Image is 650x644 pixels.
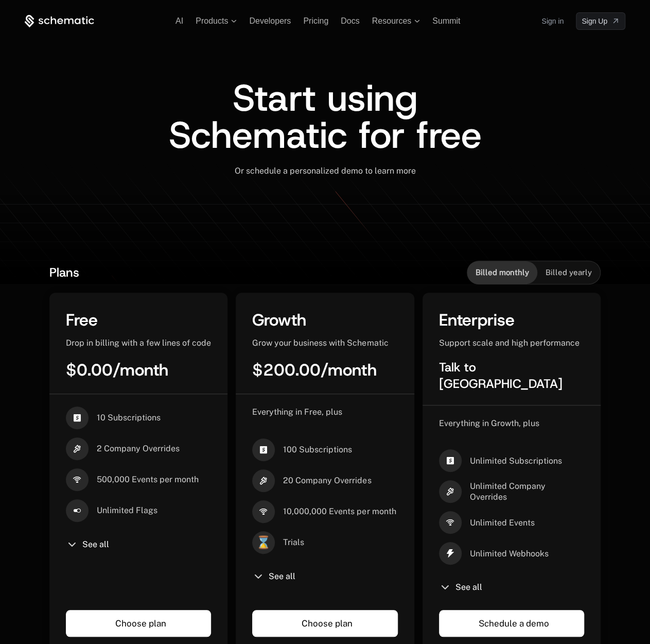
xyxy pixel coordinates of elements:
span: Unlimited Company Overrides [470,481,584,503]
span: / month [113,359,168,381]
span: Sign Up [582,16,607,26]
span: Everything in Free, plus [252,407,342,417]
i: cashapp [252,438,275,461]
span: Billed monthly [476,267,529,278]
i: signal [252,500,275,523]
span: Or schedule a personalized demo to learn more [234,166,415,176]
span: 100 Subscriptions [283,444,352,455]
span: $200.00 [252,359,321,381]
i: chevron-down [252,570,265,583]
span: Everything in Growth, plus [439,418,539,428]
span: Trials [283,537,304,548]
span: Unlimited Events [470,517,535,529]
span: 500,000 Events per month [97,474,199,485]
span: Support scale and high performance [439,338,579,348]
a: Summit [432,16,460,25]
span: ⌛ [252,531,275,554]
i: boolean-on [66,499,89,522]
i: cashapp [66,406,89,429]
a: Choose plan [66,610,211,637]
a: Docs [341,16,359,25]
span: 2 Company Overrides [97,443,180,454]
i: signal [439,511,462,534]
span: See all [82,540,109,549]
span: 20 Company Overrides [283,475,371,486]
span: 10 Subscriptions [97,412,161,423]
i: hammer [66,437,89,460]
span: Grow your business with Schematic [252,338,388,348]
i: cashapp [439,449,462,472]
i: hammer [252,469,275,492]
span: See all [455,583,482,591]
span: / month [321,359,376,381]
span: Enterprise [439,309,515,331]
a: Developers [249,16,291,25]
span: Unlimited Webhooks [470,548,549,560]
i: chevron-down [439,581,451,594]
span: Plans [49,264,79,281]
a: AI [175,16,183,25]
span: Talk to [GEOGRAPHIC_DATA] [439,359,563,392]
span: Growth [252,309,306,331]
a: Pricing [303,16,328,25]
a: Sign in [541,13,564,29]
span: Unlimited Flags [97,505,157,516]
span: Free [66,309,98,331]
i: signal [66,468,89,491]
span: See all [269,572,295,581]
i: hammer [439,480,462,503]
i: thunder [439,542,462,565]
span: 10,000,000 Events per month [283,506,396,517]
span: Resources [372,16,411,26]
span: Products [196,16,228,26]
span: Unlimited Subscriptions [470,455,562,467]
i: chevron-down [66,538,78,551]
a: [object Object] [576,12,625,30]
a: Schedule a demo [439,610,584,637]
span: Billed yearly [546,267,592,278]
span: $0.00 [66,359,113,381]
span: Drop in billing with a few lines of code [66,338,211,348]
a: Choose plan [252,610,397,637]
span: Start using Schematic for free [168,73,481,160]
